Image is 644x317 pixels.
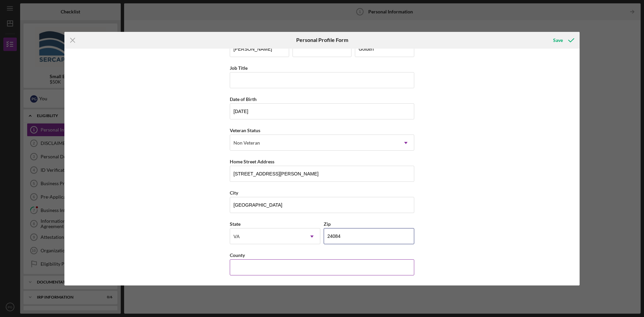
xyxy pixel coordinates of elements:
[230,65,248,71] label: Job Title
[233,234,240,239] div: VA
[296,37,348,43] h6: Personal Profile Form
[230,96,257,102] label: Date of Birth
[230,190,238,196] label: City
[233,140,260,146] div: Non Veteran
[553,34,563,47] div: Save
[324,221,331,227] label: Zip
[230,252,245,258] label: County
[230,159,274,164] label: Home Street Address
[546,34,580,47] button: Save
